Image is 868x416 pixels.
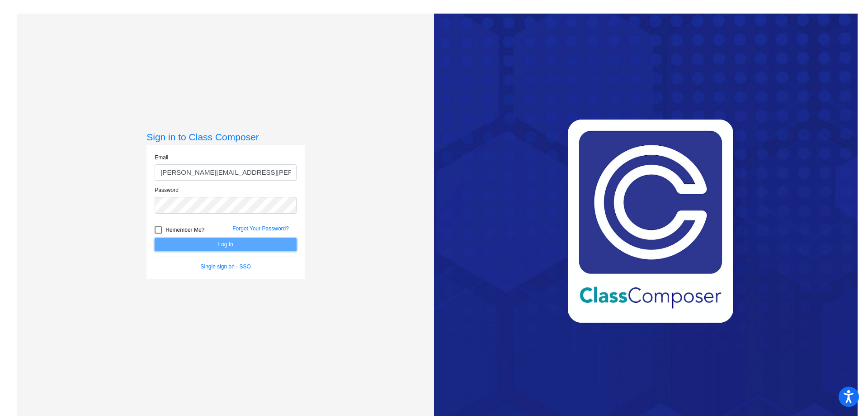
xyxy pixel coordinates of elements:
label: Email [155,153,168,162]
h3: Sign in to Class Composer [146,131,305,143]
a: Forgot Your Password? [232,225,289,232]
label: Password [155,186,179,194]
a: Single sign on - SSO [201,263,251,270]
button: Log In [155,238,297,251]
span: Remember Me? [165,225,204,235]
